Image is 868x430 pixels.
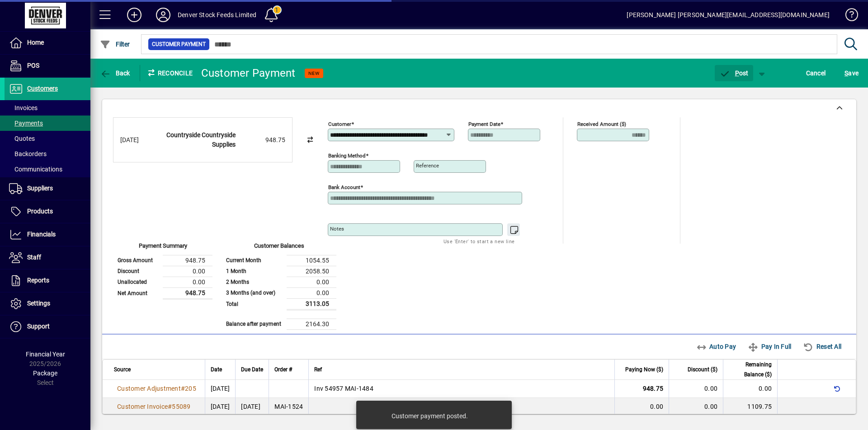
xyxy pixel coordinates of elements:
a: Home [5,32,90,54]
td: 0.00 [163,277,212,287]
span: 205 [185,385,196,392]
button: Reset All [799,338,845,355]
span: Date [211,365,222,375]
a: Quotes [5,131,90,146]
td: Gross Amount [113,255,163,266]
app-page-header-button: Back [90,65,140,81]
div: [PERSON_NAME] [PERSON_NAME][EMAIL_ADDRESS][DOMAIN_NAME] [627,8,830,22]
mat-label: Reference [416,162,439,169]
button: Profile [149,7,178,23]
span: [DATE] [211,403,230,410]
td: Unallocated [113,277,163,287]
div: [DATE] [120,135,156,145]
span: Staff [27,254,41,261]
button: Auto Pay [693,338,740,355]
span: Source [114,365,131,375]
span: Quotes [9,135,35,142]
span: Filter [100,41,130,48]
td: 1 Month [222,266,287,277]
span: Reports [27,277,49,284]
span: POS [27,62,39,69]
a: Staff [5,246,90,269]
span: Invoices [9,104,38,111]
span: Discount ($) [688,365,717,375]
span: ost [719,69,749,77]
div: 948.75 [240,135,285,145]
a: Suppliers [5,177,90,200]
mat-label: Notes [330,226,344,232]
button: Pay In Full [744,338,795,355]
span: Backorders [9,150,47,157]
td: 0.00 [163,266,212,277]
td: Inv 54957 MAI-1484 [308,380,614,398]
span: # [168,403,172,410]
span: Settings [27,300,50,307]
span: Customers [27,85,58,92]
td: 2 Months [222,277,287,287]
span: # [181,385,185,392]
button: Filter [98,36,132,52]
span: 55089 [172,403,190,410]
td: MAI-1524 [269,398,308,416]
td: 2058.50 [287,266,336,277]
span: Back [100,69,130,77]
app-page-summary-card: Customer Balances [222,244,336,330]
td: 2164.30 [287,319,336,329]
span: [DATE] [211,385,230,392]
span: 0.00 [650,403,663,410]
span: 0.00 [759,385,772,392]
span: Suppliers [27,185,53,192]
a: Communications [5,162,90,177]
td: 3113.05 [287,298,336,310]
span: Products [27,208,53,215]
span: Support [27,323,50,330]
div: Reconcile [140,66,194,80]
mat-label: Received Amount ($) [577,121,626,127]
button: Back [98,65,132,81]
span: 1109.75 [747,403,772,410]
a: Backorders [5,146,90,162]
span: Reset All [803,339,841,354]
span: Remaining Balance ($) [729,360,772,379]
span: Package [33,370,57,377]
button: Save [842,65,861,81]
div: Customer Payment [201,66,296,80]
td: 0.00 [287,277,336,287]
mat-hint: Use 'Enter' to start a new line [443,236,514,246]
a: Customer Adjustment#205 [114,384,199,393]
span: Order # [274,365,292,375]
a: Reports [5,269,90,292]
a: Financials [5,223,90,246]
span: Customer Invoice [117,403,168,410]
td: 0.00 [287,287,336,298]
td: [DATE] [235,398,269,416]
a: Products [5,200,90,223]
span: S [844,69,848,77]
span: Paying Now ($) [625,365,663,375]
td: 948.75 [163,255,212,266]
span: Financial Year [26,351,65,358]
span: 0.00 [704,403,717,410]
a: Customer Invoice#55089 [114,402,194,412]
div: Customer payment posted. [392,412,468,421]
span: Customer Adjustment [117,385,181,392]
span: 0.00 [704,385,717,392]
td: Current Month [222,255,287,266]
td: Total [222,298,287,310]
span: NEW [308,70,320,76]
span: Home [27,39,44,46]
app-page-summary-card: Payment Summary [113,244,212,300]
a: Support [5,315,90,338]
span: Cancel [806,66,826,80]
span: P [735,69,739,77]
span: Financials [27,231,56,238]
span: 948.75 [643,385,664,392]
div: Payment Summary [113,241,212,255]
a: Invoices [5,100,90,116]
span: ave [844,66,859,80]
td: 3 Months (and over) [222,287,287,298]
td: Net Amount [113,287,163,299]
div: Customer Balances [222,241,336,255]
button: Post [715,65,753,81]
td: 948.75 [163,287,212,299]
